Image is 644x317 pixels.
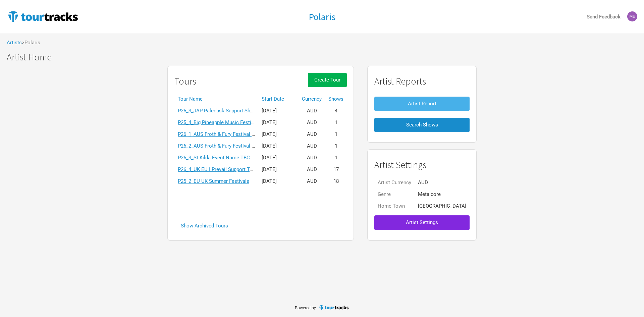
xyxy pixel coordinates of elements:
strong: Send Feedback [587,14,621,20]
td: 1 [325,128,347,140]
th: Shows [325,93,347,105]
span: Powered by [295,306,316,310]
a: Search Shows [374,114,470,136]
td: 4 [325,105,347,117]
td: AUD [299,117,325,128]
img: Melanie [627,11,637,21]
span: > Polaris [22,40,40,45]
img: TourTracks [7,10,79,23]
td: Home Town [374,200,415,212]
h1: Tours [174,76,196,87]
a: P26_3_St Kilda Event Name TBC [178,155,250,161]
td: [GEOGRAPHIC_DATA] [415,200,470,212]
h1: Artist Home [7,52,644,62]
td: 17 [325,164,347,175]
span: Create Tour [314,77,340,83]
a: P25_3_JAP Paledusk Support Shows [178,108,260,114]
td: AUD [299,175,325,187]
td: [DATE] [258,164,299,175]
span: Search Shows [406,122,438,128]
h1: Polaris [309,11,335,23]
a: Artists [7,40,22,46]
td: 1 [325,140,347,152]
img: TourTracks [319,305,350,310]
button: Artist Settings [374,215,470,230]
button: Show Archived Tours [174,219,234,233]
td: AUD [299,128,325,140]
span: Artist Settings [406,219,438,225]
a: P25_2_EU UK Summer Festivals [178,178,249,184]
td: 1 [325,117,347,128]
td: AUD [415,177,470,189]
td: [DATE] [258,128,299,140]
td: AUD [299,164,325,175]
a: Create Tour [308,73,347,93]
h1: Artist Settings [374,160,470,170]
a: P26_1_AUS Froth & Fury Festival [GEOGRAPHIC_DATA] 240126 [178,131,317,137]
a: Artist Report [374,93,470,114]
a: Polaris [309,12,335,22]
a: P26_4_UK EU I Prevail Support Tour [178,166,257,172]
td: [DATE] [258,117,299,128]
button: Artist Report [374,97,470,111]
h1: Artist Reports [374,76,470,87]
td: Artist Currency [374,177,415,189]
td: [DATE] [258,140,299,152]
th: Start Date [258,93,299,105]
td: Metalcore [415,189,470,200]
th: Currency [299,93,325,105]
td: [DATE] [258,175,299,187]
button: Create Tour [308,73,347,87]
th: Tour Name [174,93,258,105]
td: [DATE] [258,105,299,117]
td: 18 [325,175,347,187]
a: P25_4_Big Pineapple Music Festival [178,119,258,125]
td: AUD [299,140,325,152]
td: AUD [299,152,325,164]
span: Artist Report [408,101,436,107]
button: Search Shows [374,118,470,132]
td: [DATE] [258,152,299,164]
a: Artist Settings [374,212,470,233]
td: AUD [299,105,325,117]
a: P26_2_AUS Froth & Fury Festival [GEOGRAPHIC_DATA] 310126 [178,143,317,149]
td: 1 [325,152,347,164]
td: Genre [374,189,415,200]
